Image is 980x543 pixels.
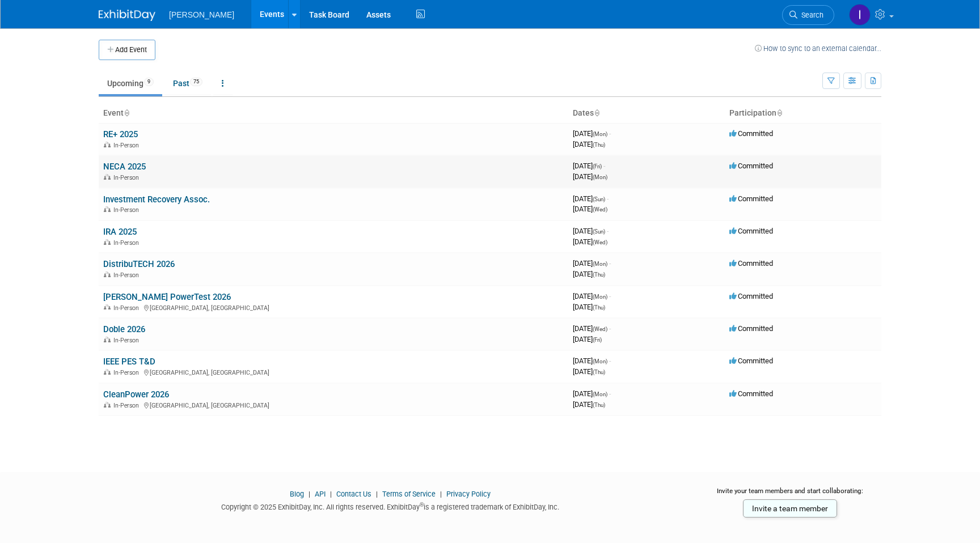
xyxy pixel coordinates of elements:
[103,227,137,237] a: IRA 2025
[99,10,155,21] img: ExhibitDay
[593,261,607,267] span: (Mon)
[104,142,111,147] img: In-Person Event
[755,44,881,53] a: How to sync to an external calendar...
[593,304,605,311] span: (Thu)
[104,304,111,310] img: In-Person Event
[609,324,611,333] span: -
[609,389,611,398] span: -
[327,490,335,498] span: |
[113,369,142,376] span: In-Person
[573,270,605,278] span: [DATE]
[437,490,445,498] span: |
[593,142,605,148] span: (Thu)
[593,239,607,245] span: (Wed)
[103,389,169,400] a: CleanPower 2026
[99,40,155,60] button: Add Event
[113,337,142,344] span: In-Person
[729,389,773,398] span: Committed
[729,292,773,300] span: Committed
[573,259,611,268] span: [DATE]
[729,162,773,170] span: Committed
[729,129,773,138] span: Committed
[573,292,611,300] span: [DATE]
[104,369,111,375] img: In-Person Event
[99,73,162,94] a: Upcoming9
[103,400,564,409] div: [GEOGRAPHIC_DATA], [GEOGRAPHIC_DATA]
[103,162,146,172] a: NECA 2025
[190,78,202,86] span: 75
[573,205,607,213] span: [DATE]
[113,206,142,214] span: In-Person
[113,304,142,312] span: In-Person
[113,402,142,409] span: In-Person
[593,294,607,300] span: (Mon)
[573,194,609,203] span: [DATE]
[144,78,154,86] span: 9
[573,227,609,235] span: [DATE]
[797,11,823,19] span: Search
[603,162,605,170] span: -
[420,502,424,508] sup: ®
[373,490,381,498] span: |
[104,174,111,180] img: In-Person Event
[124,108,129,117] a: Sort by Event Name
[729,259,773,268] span: Committed
[290,490,304,498] a: Blog
[593,369,605,375] span: (Thu)
[593,174,607,180] span: (Mon)
[573,324,611,333] span: [DATE]
[607,194,609,203] span: -
[103,357,155,367] a: IEEE PES T&D
[382,490,436,498] a: Terms of Service
[743,499,837,517] a: Invite a team member
[573,335,602,343] span: [DATE]
[103,194,210,205] a: Investment Recovery Assoc.
[593,206,607,213] span: (Wed)
[568,104,725,123] th: Dates
[609,292,611,300] span: -
[725,104,881,123] th: Participation
[729,357,773,365] span: Committed
[336,490,371,498] a: Contact Us
[699,486,882,503] div: Invite your team members and start collaborating:
[609,357,611,365] span: -
[573,357,611,365] span: [DATE]
[593,196,605,202] span: (Sun)
[849,4,871,26] img: Isabella DeJulia
[593,391,607,397] span: (Mon)
[99,499,682,512] div: Copyright © 2025 ExhibitDay, Inc. All rights reserved. ExhibitDay is a registered trademark of Ex...
[113,239,142,247] span: In-Person
[729,324,773,333] span: Committed
[573,303,605,311] span: [DATE]
[593,163,602,169] span: (Fri)
[573,140,605,149] span: [DATE]
[315,490,326,498] a: API
[104,206,111,212] img: In-Person Event
[103,367,564,376] div: [GEOGRAPHIC_DATA], [GEOGRAPHIC_DATA]
[99,104,568,123] th: Event
[593,326,607,332] span: (Wed)
[103,292,231,302] a: [PERSON_NAME] PowerTest 2026
[103,259,175,269] a: DistribuTECH 2026
[593,228,605,235] span: (Sun)
[782,5,834,25] a: Search
[113,174,142,181] span: In-Person
[594,108,599,117] a: Sort by Start Date
[573,400,605,409] span: [DATE]
[104,337,111,342] img: In-Person Event
[103,303,564,312] div: [GEOGRAPHIC_DATA], [GEOGRAPHIC_DATA]
[573,162,605,170] span: [DATE]
[593,337,602,343] span: (Fri)
[164,73,211,94] a: Past75
[609,259,611,268] span: -
[573,172,607,181] span: [DATE]
[113,271,142,279] span: In-Person
[446,490,491,498] a: Privacy Policy
[113,142,142,149] span: In-Person
[306,490,313,498] span: |
[103,324,145,334] a: Doble 2026
[104,239,111,245] img: In-Person Event
[607,227,609,235] span: -
[103,129,138,139] a: RE+ 2025
[593,131,607,137] span: (Mon)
